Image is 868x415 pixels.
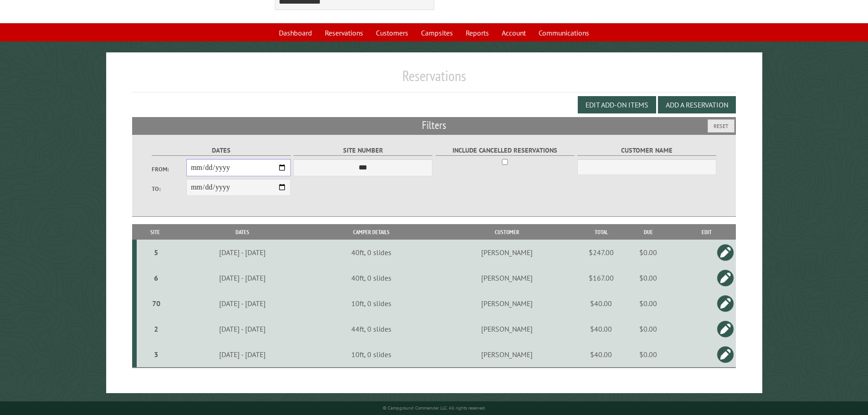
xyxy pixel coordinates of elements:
[431,265,583,291] td: [PERSON_NAME]
[140,299,172,308] div: 70
[311,224,431,240] th: Camper Details
[619,291,677,316] td: $0.00
[175,324,310,333] div: [DATE] - [DATE]
[578,96,656,113] button: Edit Add-on Items
[311,291,431,316] td: 10ft, 0 slides
[460,24,494,41] a: Reports
[619,240,677,265] td: $0.00
[533,24,595,41] a: Communications
[132,117,736,134] h2: Filters
[311,316,431,342] td: 44ft, 0 slides
[583,291,619,316] td: $40.00
[383,405,486,411] small: © Campground Commander LLC. All rights reserved.
[577,145,716,156] label: Customer Name
[311,342,431,368] td: 10ft, 0 slides
[436,145,575,156] label: Include Cancelled Reservations
[174,224,311,240] th: Dates
[583,316,619,342] td: $40.00
[140,324,172,333] div: 2
[319,24,369,41] a: Reservations
[619,265,677,291] td: $0.00
[431,224,583,240] th: Customer
[175,248,310,257] div: [DATE] - [DATE]
[311,265,431,291] td: 40ft, 0 slides
[140,273,172,282] div: 6
[370,24,414,41] a: Customers
[132,67,736,92] h1: Reservations
[583,265,619,291] td: $167.00
[583,240,619,265] td: $247.00
[708,119,734,133] button: Reset
[583,342,619,368] td: $40.00
[175,299,310,308] div: [DATE] - [DATE]
[431,316,583,342] td: [PERSON_NAME]
[619,342,677,368] td: $0.00
[152,165,186,174] label: From:
[431,291,583,316] td: [PERSON_NAME]
[658,96,736,113] button: Add a Reservation
[140,248,172,257] div: 5
[293,145,432,156] label: Site Number
[152,145,291,156] label: Dates
[175,273,310,282] div: [DATE] - [DATE]
[677,224,736,240] th: Edit
[416,24,458,41] a: Campsites
[152,184,186,193] label: To:
[175,350,310,359] div: [DATE] - [DATE]
[140,350,172,359] div: 3
[431,240,583,265] td: [PERSON_NAME]
[496,24,531,41] a: Account
[311,240,431,265] td: 40ft, 0 slides
[273,24,318,41] a: Dashboard
[619,224,677,240] th: Due
[431,342,583,368] td: [PERSON_NAME]
[137,224,174,240] th: Site
[619,316,677,342] td: $0.00
[583,224,619,240] th: Total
